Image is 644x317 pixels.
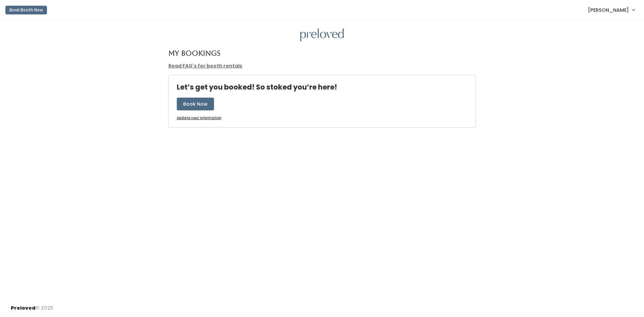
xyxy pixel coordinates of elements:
button: Book Booth Now [5,6,47,14]
a: [PERSON_NAME] [581,3,641,17]
span: Preloved [11,305,36,311]
span: [PERSON_NAME] [588,6,629,14]
a: Update your information [177,116,221,121]
div: © 2025 [11,299,53,312]
a: Book Booth Now [5,3,47,17]
u: Update your information [177,115,221,120]
button: Book Now [177,98,214,110]
h4: Let’s get you booked! So stoked you’re here! [177,83,337,91]
h4: My Bookings [168,49,220,57]
img: preloved logo [300,29,344,42]
a: Read FAQ's for booth rentals [168,62,242,69]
